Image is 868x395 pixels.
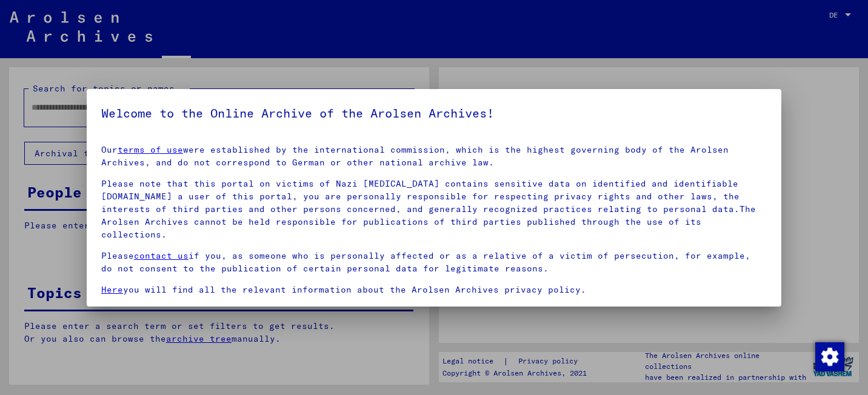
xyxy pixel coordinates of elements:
[118,144,183,155] a: terms of use
[101,178,767,241] p: Please note that this portal on victims of Nazi [MEDICAL_DATA] contains sensitive data on identif...
[134,250,189,261] a: contact us
[101,284,123,295] a: Here
[101,305,767,343] p: Some of the documents kept in the Arolsen Archives are copies.The originals are stored in other a...
[101,144,767,169] p: Our were established by the international commission, which is the highest governing body of the ...
[101,250,767,275] p: Please if you, as someone who is personally affected or as a relative of a victim of persecution,...
[101,284,767,296] p: you will find all the relevant information about the Arolsen Archives privacy policy.
[815,342,844,371] img: Zustimmung ändern
[101,104,767,123] h5: Welcome to the Online Archive of the Arolsen Archives!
